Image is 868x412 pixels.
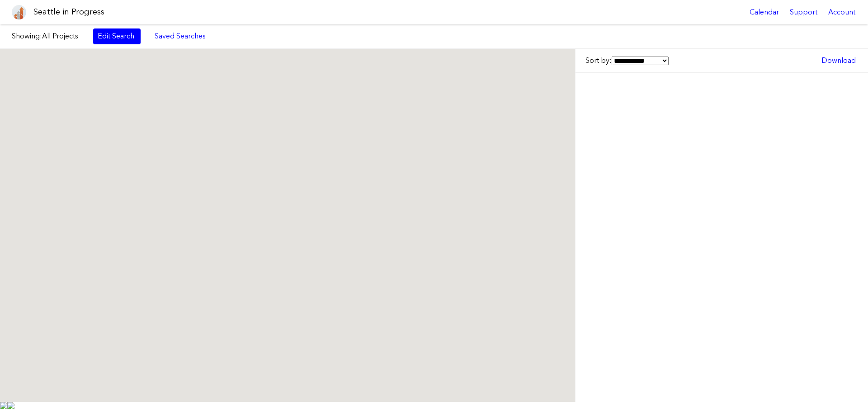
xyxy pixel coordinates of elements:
h1: Seattle in Progress [33,6,104,18]
label: Showing: [12,31,84,41]
span: All Projects [42,32,78,40]
select: Sort by: [612,57,669,65]
a: Saved Searches [150,28,211,44]
a: Download [817,53,860,68]
label: Sort by: [585,56,669,66]
a: Edit Search [93,28,141,44]
img: favicon-96x96.png [12,5,26,19]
